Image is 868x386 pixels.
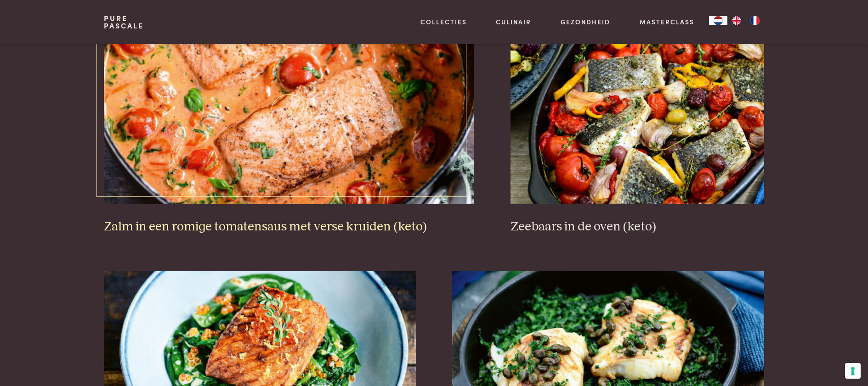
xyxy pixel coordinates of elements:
a: PurePascale [104,15,144,29]
a: NL [709,16,727,25]
aside: Language selected: Nederlands [709,16,764,25]
a: Zalm in een romige tomatensaus met verse kruiden (keto) Zalm in een romige tomatensaus met verse ... [104,21,474,235]
a: Collecties [420,17,467,27]
h3: Zalm in een romige tomatensaus met verse kruiden (keto) [104,219,474,235]
a: FR [746,16,764,25]
a: Masterclass [640,17,694,27]
button: Uw voorkeuren voor toestemming voor trackingtechnologieën [845,363,861,379]
img: Zalm in een romige tomatensaus met verse kruiden (keto) [104,21,474,204]
a: EN [727,16,746,25]
h3: Zeebaars in de oven (keto) [511,219,764,235]
div: Language [709,16,727,25]
a: Gezondheid [561,17,610,27]
a: Culinair [496,17,531,27]
img: Zeebaars in de oven (keto) [511,21,764,204]
a: Zeebaars in de oven (keto) Zeebaars in de oven (keto) [511,21,764,235]
ul: Language list [727,16,764,25]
